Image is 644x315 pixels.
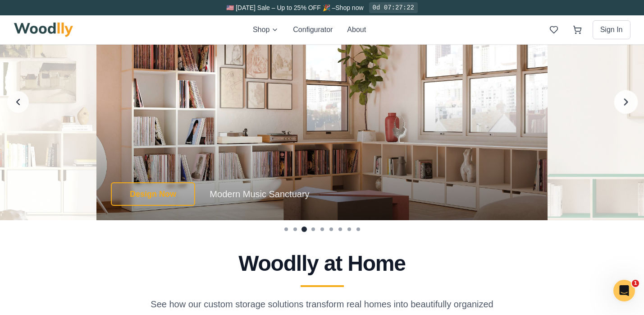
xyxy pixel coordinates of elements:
button: Design Now [111,182,195,206]
img: Woodlly [14,23,73,37]
h2: Woodlly at Home [18,253,627,274]
button: Sign In [593,20,630,39]
button: Previous image [7,91,29,113]
span: 1 [632,280,639,287]
button: Shop [253,24,279,35]
button: Configurator [293,24,333,35]
p: Modern Music Sanctuary [210,188,309,200]
button: Next image [614,90,638,114]
iframe: Intercom live chat [613,280,635,301]
div: 0d 07:27:22 [369,2,418,13]
a: Shop now [335,4,363,11]
span: 🇺🇸 [DATE] Sale – Up to 25% OFF 🎉 – [226,4,335,11]
button: About [347,24,366,35]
